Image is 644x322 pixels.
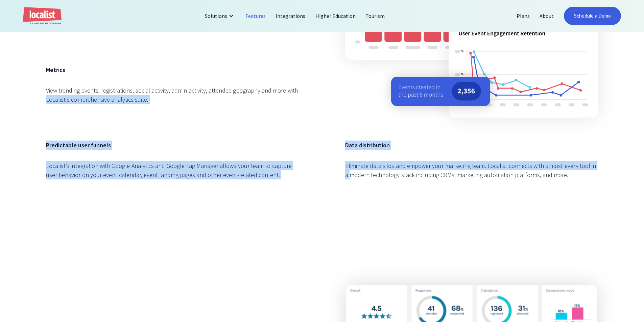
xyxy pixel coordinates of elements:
[311,8,361,24] a: Higher Education
[200,8,241,24] div: Solutions
[46,86,299,104] div: View trending events, registrations, social activity, admin activity, attendee geography and more...
[564,7,621,25] a: Schedule a Demo
[46,161,299,179] div: Localist’s integration with Google Analytics and Google Tag Manager allows your team to capture u...
[345,161,598,179] div: Eliminate data silos and empower your marketing team. Localist connects with almost every tool in...
[512,8,535,24] a: Plans
[271,8,310,24] a: Integrations
[23,7,62,25] a: home
[361,8,390,24] a: Tourism
[46,65,299,74] h6: Metrics
[535,8,559,24] a: About
[241,8,271,24] a: Features
[46,141,299,150] h6: Predictable user funnels
[345,141,598,150] h6: Data distribution
[205,12,227,20] div: Solutions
